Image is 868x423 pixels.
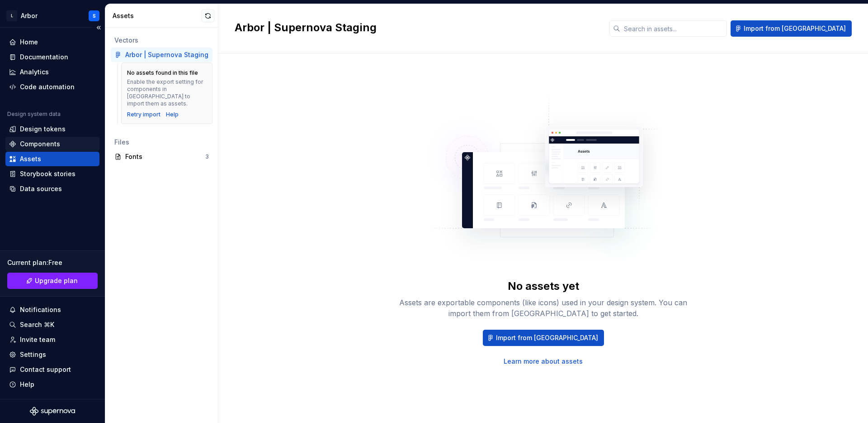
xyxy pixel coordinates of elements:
div: Settings [20,350,46,359]
div: Components [20,139,60,149]
a: Help [166,111,179,118]
div: Notifications [20,305,61,314]
div: Data sources [20,184,62,193]
a: Data sources [5,182,99,196]
div: Enable the export setting for components in [GEOGRAPHIC_DATA] to import them as assets. [127,78,207,107]
div: Storybook stories [20,169,75,178]
button: Retry import [127,111,160,118]
span: Import from [GEOGRAPHIC_DATA] [496,333,598,342]
div: Files [114,138,209,147]
button: Contact support [5,362,99,377]
a: Invite team [5,332,99,347]
div: Arbor | Supernova Staging [125,50,208,59]
div: 3 [205,153,209,160]
div: Design system data [7,111,61,118]
a: Storybook stories [5,167,99,181]
button: LArborS [2,6,103,25]
div: Search ⌘K [20,320,54,329]
div: Assets are exportable components (like icons) used in your design system. You can import them fro... [399,297,688,319]
button: Import from [GEOGRAPHIC_DATA] [731,20,852,37]
div: Analytics [20,67,49,77]
span: Import from [GEOGRAPHIC_DATA] [744,24,846,33]
button: Search ⌘K [5,317,99,332]
div: Assets [113,11,202,20]
div: Help [20,380,34,389]
a: Home [5,35,99,49]
a: Analytics [5,65,99,79]
div: Assets [20,154,41,163]
a: Upgrade plan [7,273,98,289]
div: Code automation [20,82,75,91]
a: Documentation [5,50,99,64]
div: Contact support [20,365,71,374]
a: Assets [5,152,99,166]
a: Arbor | Supernova Staging [111,48,212,62]
input: Search in assets... [620,20,727,37]
span: Upgrade plan [35,276,78,285]
button: Notifications [5,303,99,317]
a: Design tokens [5,122,99,136]
div: Current plan : Free [7,258,98,267]
div: Fonts [125,152,205,161]
svg: Supernova Logo [30,407,75,416]
h2: Arbor | Supernova Staging [235,20,599,35]
div: Home [20,38,38,47]
a: Components [5,137,99,151]
a: Settings [5,347,99,362]
div: Invite team [20,335,55,344]
div: Design tokens [20,125,66,134]
div: S [93,12,96,19]
div: No assets found in this file [127,69,198,77]
button: Help [5,377,99,392]
a: Learn more about assets [504,357,583,366]
a: Code automation [5,80,99,94]
div: No assets yet [508,279,579,293]
div: Vectors [114,36,209,45]
button: Import from [GEOGRAPHIC_DATA] [483,330,604,346]
div: L [6,10,17,21]
a: Fonts3 [111,149,212,164]
div: Arbor [21,11,38,20]
div: Documentation [20,53,68,62]
button: Collapse sidebar [92,21,105,34]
